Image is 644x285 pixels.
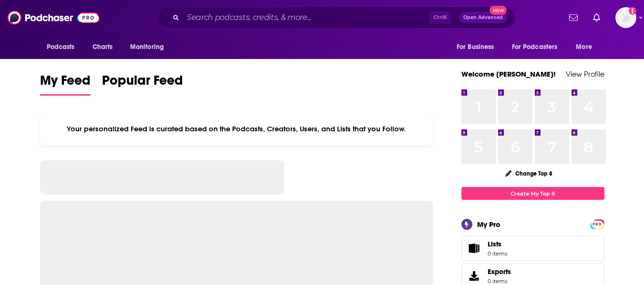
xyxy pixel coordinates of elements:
a: View Profile [566,69,604,79]
a: PRO [592,220,603,227]
a: Create My Top 8 [461,187,604,200]
div: Your personalized Feed is curated based on the Podcasts, Creators, Users, and Lists that you Follow. [40,113,433,145]
a: Welcome [PERSON_NAME]! [461,69,556,79]
span: Lists [488,240,507,248]
span: Podcasts [47,40,75,54]
button: Show profile menu [615,7,636,28]
button: open menu [506,38,572,56]
button: open menu [40,38,87,56]
button: open menu [569,38,604,56]
span: Charts [92,40,113,54]
span: Popular Feed [102,72,183,94]
button: Change Top 8 [500,167,559,179]
input: Search podcasts, credits, & more... [183,10,429,25]
span: Lists [465,242,484,255]
a: Charts [86,38,119,56]
a: My Feed [40,72,91,96]
span: More [576,40,592,54]
div: Search podcasts, credits, & more... [157,7,515,29]
button: open menu [123,38,176,56]
span: Monitoring [130,40,164,54]
a: Lists [461,236,604,261]
img: User Profile [615,7,636,28]
span: PRO [592,221,603,228]
span: Logged in as angelabellBL2024 [615,7,636,28]
span: 0 items [488,250,507,257]
a: Show notifications dropdown [589,10,604,26]
span: Ctrl K [429,11,451,24]
button: Open AdvancedNew [459,12,507,23]
span: New [490,6,507,15]
a: Popular Feed [102,72,183,96]
button: open menu [450,38,506,56]
span: For Podcasters [512,40,558,54]
span: For Business [457,40,494,54]
a: Show notifications dropdown [565,10,582,26]
img: Podchaser - Follow, Share and Rate Podcasts [8,9,99,27]
span: Open Advanced [463,15,503,20]
span: Exports [488,267,511,276]
svg: Add a profile image [629,7,636,15]
div: My Pro [477,220,501,229]
span: 0 items [488,278,511,285]
span: Exports [465,269,484,283]
span: My Feed [40,72,91,94]
span: Lists [488,240,501,248]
